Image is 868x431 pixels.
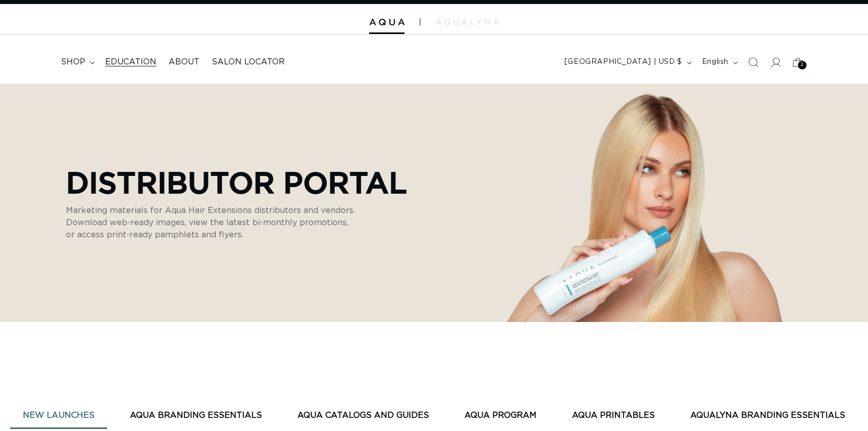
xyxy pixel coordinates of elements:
span: Salon Locator [212,57,285,67]
button: AQUA PROGRAM [452,403,549,428]
a: Salon Locator [206,51,291,74]
summary: shop [55,51,99,74]
span: 2 [800,61,804,69]
p: Distributor Portal [66,165,407,199]
button: New Launches [10,403,107,428]
p: Marketing materials for Aqua Hair Extensions distributors and vendors. Download web-ready images,... [66,204,355,241]
button: [GEOGRAPHIC_DATA] | USD $ [558,53,696,72]
summary: Search [742,51,764,74]
span: English [702,57,728,67]
button: AQUA CATALOGS AND GUIDES [285,403,442,428]
a: About [162,51,206,74]
img: Aqua Hair Extensions [369,19,405,26]
button: English [696,53,742,72]
span: [GEOGRAPHIC_DATA] | USD $ [564,57,682,67]
button: AQUA PRINTABLES [559,403,667,428]
button: AquaLyna Branding Essentials [678,403,858,428]
button: AQUA BRANDING ESSENTIALS [117,403,275,428]
span: shop [61,57,85,67]
img: aqualyna.com [436,19,499,25]
a: Education [99,51,162,74]
span: About [169,57,199,67]
span: Education [105,57,156,67]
